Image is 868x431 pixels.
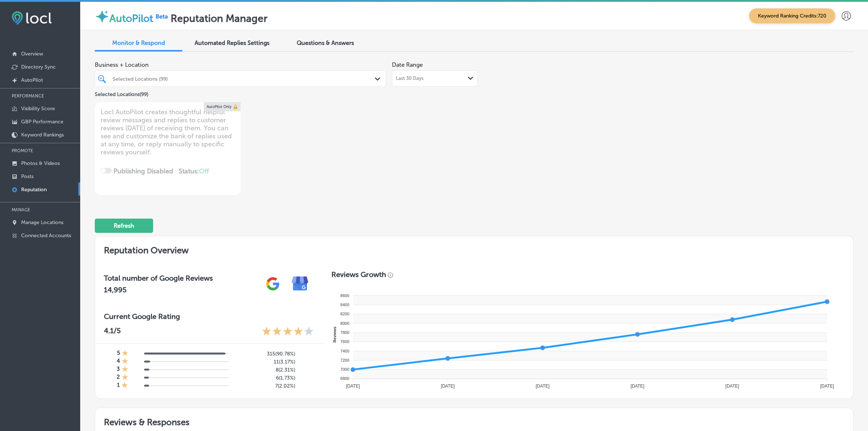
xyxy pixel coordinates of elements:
[21,232,71,239] p: Connected Accounts
[95,9,109,24] img: autopilot-icon
[117,358,120,366] h4: 4
[340,321,349,326] tspan: 8000
[340,339,349,344] tspan: 7600
[235,351,295,357] h5: 315 ( 90.78% )
[340,312,349,316] tspan: 8200
[820,384,834,389] tspan: [DATE]
[287,270,314,297] img: e7ababfa220611ac49bdb491a11684a6.png
[331,270,386,279] h3: Reviews Growth
[235,383,295,389] h5: 7 ( 2.02% )
[21,132,64,138] p: Keyword Rankings
[21,119,63,125] p: GBP Performance
[340,303,349,307] tspan: 8400
[95,219,153,233] button: Refresh
[117,350,120,358] h4: 5
[112,39,165,46] span: Monitor & Respond
[340,349,349,353] tspan: 7400
[235,375,295,381] h5: 6 ( 1.73% )
[297,39,354,46] span: Questions & Answers
[340,376,349,381] tspan: 6800
[153,12,171,20] img: Beta
[340,293,349,298] tspan: 8600
[21,77,43,83] p: AutoPilot
[235,367,295,373] h5: 8 ( 2.31% )
[21,64,56,70] p: Directory Sync
[122,350,128,358] div: 1 Star
[21,186,47,193] p: Reputation
[95,61,386,68] span: Business + Location
[21,219,63,226] p: Manage Locations
[113,76,375,82] div: Selected Locations (99)
[12,11,52,25] img: fda3e92497d09a02dc62c9cd864e3231.png
[332,327,337,343] text: Reviews
[104,274,213,282] h3: Total number of Google Reviews
[340,367,349,372] tspan: 7000
[21,160,60,166] p: Photos & Videos
[95,88,148,97] p: Selected Locations ( 99 )
[21,173,34,180] p: Posts
[21,51,43,57] p: Overview
[262,326,314,338] div: 4.1 Stars
[122,366,128,374] div: 1 Star
[749,8,835,23] span: Keyword Ranking Credits: 720
[536,384,549,389] tspan: [DATE]
[340,358,349,362] tspan: 7200
[171,12,268,24] label: Reputation Manager
[346,384,360,389] tspan: [DATE]
[122,358,128,366] div: 1 Star
[235,359,295,365] h5: 11 ( 3.17% )
[21,105,55,112] p: Visibility Score
[104,312,314,321] h3: Current Google Rating
[340,330,349,335] tspan: 7800
[725,384,739,389] tspan: [DATE]
[117,382,120,390] h4: 1
[122,374,128,382] div: 1 Star
[259,270,287,297] img: gPZS+5FD6qPJAAAAABJRU5ErkJggg==
[117,366,120,374] h4: 3
[95,236,853,261] h2: Reputation Overview
[195,39,269,46] span: Automated Replies Settings
[104,285,213,294] h2: 14,995
[396,76,424,81] span: Last 30 Days
[109,12,153,24] label: AutoPilot
[121,382,128,390] div: 1 Star
[630,384,644,389] tspan: [DATE]
[117,374,120,382] h4: 2
[392,61,423,68] label: Date Range
[441,384,455,389] tspan: [DATE]
[104,326,121,338] p: 4.1 /5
